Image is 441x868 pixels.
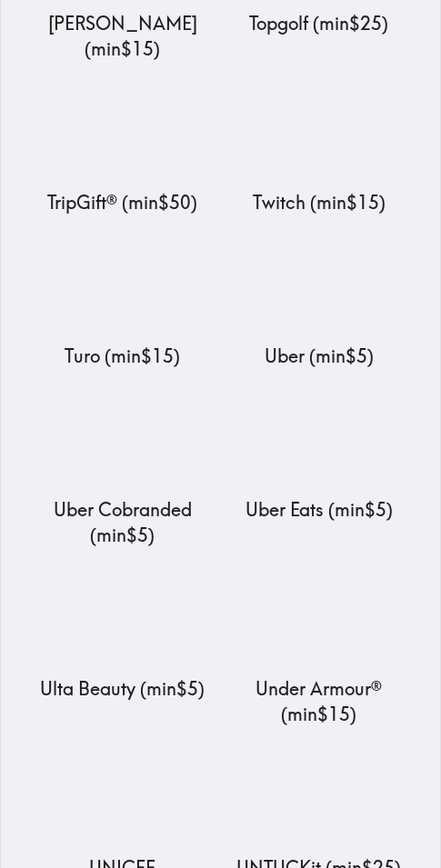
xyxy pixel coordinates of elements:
[32,76,214,215] a: TripGift®TripGift® (min$50)
[228,11,410,36] p: Topgolf ( min $25 )
[228,497,410,523] p: Uber Eats ( min $5 )
[32,563,214,702] a: Ulta BeautyUlta Beauty (min$5)
[228,230,410,369] a: UberUber (min$5)
[32,190,214,215] p: TripGift® ( min $50 )
[228,76,410,215] a: TwitchTwitch (min$15)
[228,676,410,727] p: Under Armour® ( min $15 )
[32,497,214,548] p: Uber Cobranded ( min $5 )
[32,344,214,369] p: Turo ( min $15 )
[32,230,214,369] a: TuroTuro (min$15)
[32,11,214,62] p: [PERSON_NAME] ( min $15 )
[228,563,410,727] a: Under Armour®Under Armour® (min$15)
[228,384,410,523] a: Uber EatsUber Eats (min$5)
[32,384,214,548] a: Uber CobrandedUber Cobranded (min$5)
[228,344,410,369] p: Uber ( min $5 )
[228,190,410,215] p: Twitch ( min $15 )
[32,676,214,702] p: Ulta Beauty ( min $5 )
